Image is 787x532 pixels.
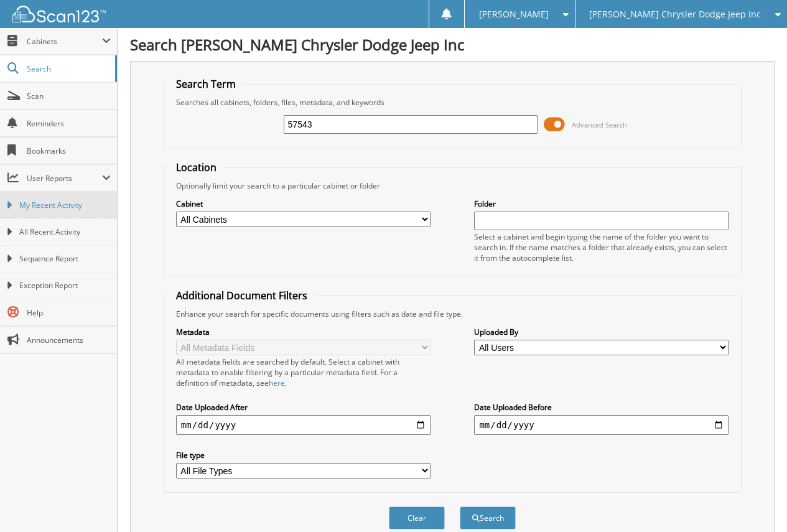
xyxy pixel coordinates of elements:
[27,307,111,318] span: Help
[176,402,431,413] label: Date Uploaded After
[460,506,516,530] button: Search
[170,180,735,191] div: Optionally limit your search to a particular cabinet or folder
[176,415,431,435] input: start
[12,6,106,22] img: scan123-logo-white.svg
[479,11,549,18] span: [PERSON_NAME]
[27,118,111,129] span: Reminders
[27,173,102,184] span: User Reports
[19,253,111,264] span: Sequence Report
[27,335,111,345] span: Announcements
[170,161,223,174] legend: Location
[170,97,735,108] div: Searches all cabinets, folders, files, metadata, and keywords
[27,36,102,47] span: Cabinets
[269,378,285,388] a: here
[170,309,735,319] div: Enhance your search for specific documents using filters such as date and file type.
[27,146,111,156] span: Bookmarks
[170,77,242,91] legend: Search Term
[474,402,729,413] label: Date Uploaded Before
[474,231,729,263] div: Select a cabinet and begin typing the name of the folder you want to search in. If the name match...
[19,226,111,238] span: All Recent Activity
[572,120,627,129] span: Advanced Search
[27,91,111,101] span: Scan
[130,34,775,55] h1: Search [PERSON_NAME] Chrysler Dodge Jeep Inc
[474,327,729,337] label: Uploaded By
[19,200,111,211] span: My Recent Activity
[170,289,314,302] legend: Additional Document Filters
[19,280,111,291] span: Exception Report
[27,63,109,74] span: Search
[589,11,761,18] span: [PERSON_NAME] Chrysler Dodge Jeep Inc
[474,198,729,209] label: Folder
[474,415,729,435] input: end
[176,450,431,460] label: File type
[176,198,431,209] label: Cabinet
[176,327,431,337] label: Metadata
[389,506,445,530] button: Clear
[176,357,431,388] div: All metadata fields are searched by default. Select a cabinet with metadata to enable filtering b...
